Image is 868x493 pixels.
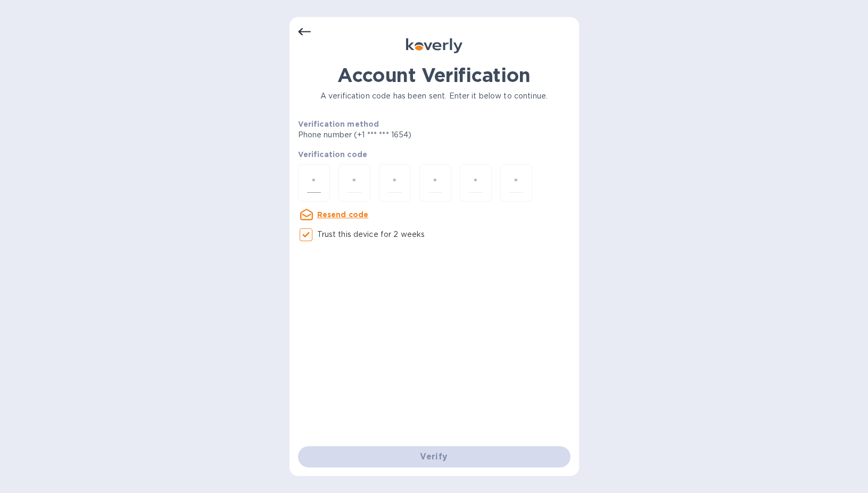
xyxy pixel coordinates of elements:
p: Trust this device for 2 weeks [317,229,425,240]
h1: Account Verification [298,64,571,86]
p: Phone number (+1 *** *** 1654) [298,129,493,141]
u: Resend code [317,210,369,219]
p: Verification code [298,149,571,160]
b: Verification method [298,120,379,128]
p: A verification code has been sent. Enter it below to continue. [298,91,571,102]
